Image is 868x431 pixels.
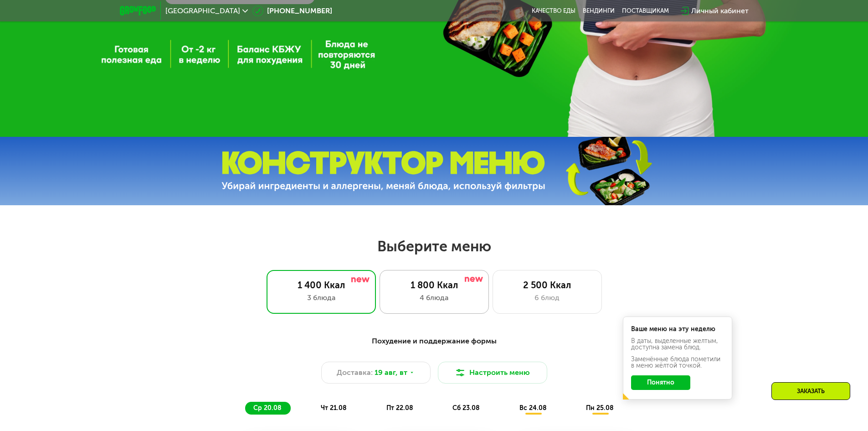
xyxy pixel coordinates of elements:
div: 6 блюд [502,292,592,303]
span: чт 21.08 [321,404,347,412]
button: Понятно [631,375,690,390]
div: 3 блюда [276,292,366,303]
span: пн 25.08 [586,404,614,412]
div: Личный кабинет [691,5,749,16]
span: пт 22.08 [386,404,413,412]
button: Настроить меню [438,362,547,384]
a: Качество еды [532,7,575,15]
span: вс 24.08 [519,404,547,412]
div: Заказать [771,382,850,400]
div: 4 блюда [389,292,479,303]
a: Вендинги [583,7,615,15]
h2: Выберите меню [29,237,839,255]
div: Ваше меню на эту неделю [631,326,724,332]
a: [PHONE_NUMBER] [252,5,332,16]
div: Похудение и поддержание формы [164,336,704,347]
div: Заменённые блюда пометили в меню жёлтой точкой. [631,356,724,369]
div: 1 800 Ккал [389,280,479,291]
div: 2 500 Ккал [502,280,592,291]
div: поставщикам [622,7,669,15]
span: ср 20.08 [253,404,282,412]
span: [GEOGRAPHIC_DATA] [165,7,240,15]
span: Доставка: [337,367,373,378]
div: 1 400 Ккал [276,280,366,291]
span: 19 авг, вт [375,367,407,378]
span: сб 23.08 [452,404,480,412]
div: В даты, выделенные желтым, доступна замена блюд. [631,338,724,351]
